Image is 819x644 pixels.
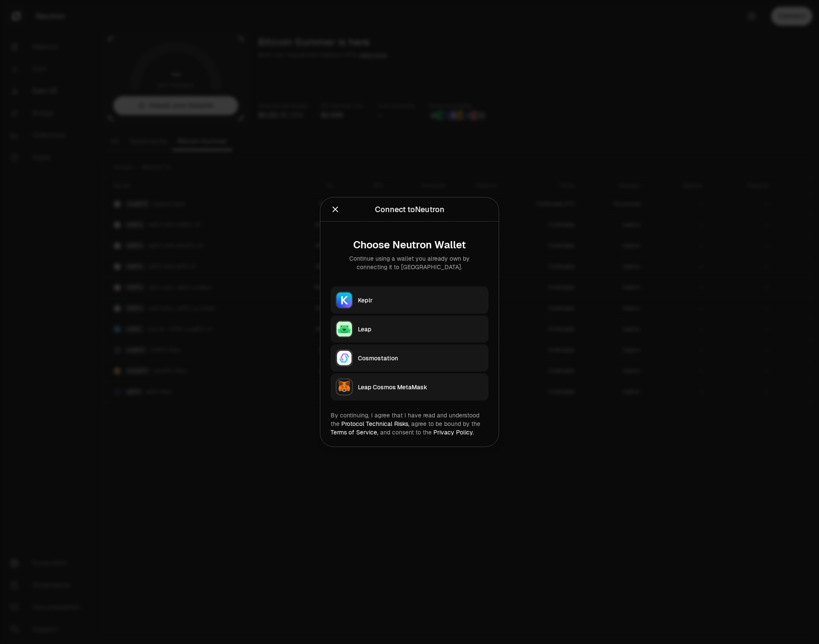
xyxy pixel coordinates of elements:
[337,239,482,251] div: Choose Neutron Wallet
[337,351,352,366] img: Cosmostation
[331,411,488,437] div: By continuing, I agree that I have read and understood the agree to be bound by the and consent t...
[331,204,340,216] button: Close
[337,254,482,271] div: Continue using a wallet you already own by connecting it to [GEOGRAPHIC_DATA].
[358,296,483,305] div: Keplr
[337,379,352,395] img: Leap Cosmos MetaMask
[331,316,488,343] button: LeapLeap
[331,287,488,314] button: KeplrKeplr
[341,420,409,428] a: Protocol Technical Risks,
[358,383,483,391] div: Leap Cosmos MetaMask
[337,322,352,337] img: Leap
[331,345,488,372] button: CosmostationCosmostation
[331,374,488,401] button: Leap Cosmos MetaMaskLeap Cosmos MetaMask
[337,293,352,308] img: Keplr
[331,428,378,436] a: Terms of Service,
[433,428,474,436] a: Privacy Policy.
[358,354,483,362] div: Cosmostation
[358,325,483,333] div: Leap
[375,204,444,216] div: Connect to Neutron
